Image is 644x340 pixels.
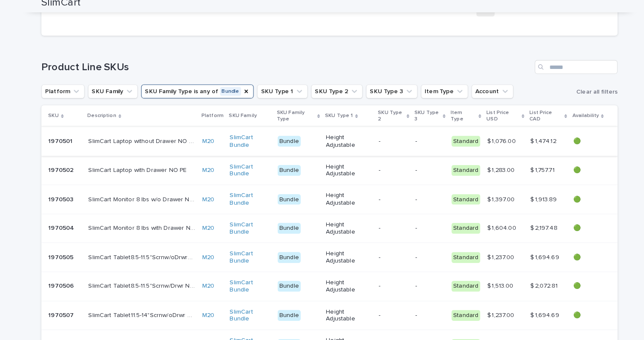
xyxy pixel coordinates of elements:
p: 1970504 [47,225,74,234]
p: $ 1,694.69 [518,254,548,263]
p: $ 2,072.81 [518,282,546,291]
a: SlimCart Bundle [224,251,264,266]
p: 🟢 [560,312,590,319]
p: Description [86,116,114,125]
p: SKU Type 1 [318,116,345,125]
tr: 19705011970501 SlimCart Laptop without Drawer NO PESlimCart Laptop without Drawer NO PE M20 SlimC... [40,131,604,160]
p: SKU Type 2 [369,113,395,129]
p: SlimCart Laptop without Drawer NO PE [86,140,193,149]
button: Account [461,90,502,103]
a: M20 [198,227,210,234]
p: SlimCart Tablet11.5-14"Scrnw/oDrwr NO PE [86,310,193,319]
a: SlimCart Bundle [224,167,264,181]
p: 1970501 [47,140,73,149]
p: - [406,255,434,263]
p: List Price CAD [517,113,549,129]
tr: 19705061970506 SlimCart Tablet8.5-11.5"Scrnw/Drwr NO PESlimCart Tablet8.5-11.5"Scrnw/Drwr NO PE M... [40,273,604,301]
a: SlimCart Bundle [224,223,264,238]
p: - [370,199,399,206]
a: M20 [198,255,210,263]
div: Bundle [271,169,294,179]
p: Height Adjustable [319,251,363,266]
span: Clear all filters [563,94,604,100]
p: SlimCart Tablet8.5-11.5"Scrnw/oDrwrNO PE [86,254,193,263]
button: SKU Family [86,90,135,103]
p: SlimCart Laptop with Drawer NO PE [86,169,184,177]
a: SlimCart Bundle [224,280,264,294]
button: SKU Family Type [138,90,248,103]
p: $ 1,283.00 [476,169,505,177]
a: M20 [198,283,210,291]
p: - [370,170,399,177]
div: Bundle [271,282,294,292]
p: $ 1,513.00 [476,282,503,291]
h1: Product Line SKUs [40,67,520,79]
p: $ 1,474.12 [518,140,545,149]
tr: 19705031970503 SlimCart Monitor 8 lbs w/o Drawer NO PESlimCart Monitor 8 lbs w/o Drawer NO PE M20... [40,188,604,217]
button: Item Type [411,90,457,103]
p: 1970505 [47,254,74,263]
p: 🟢 [560,142,590,149]
div: Bundle [271,310,294,321]
p: - [406,227,434,234]
p: 🟢 [560,227,590,234]
p: SlimCart Tablet8.5-11.5"Scrnw/Drwr NO PE [86,282,193,291]
p: $ 1,757.71 [518,169,543,177]
p: - [370,255,399,263]
div: Bundle [271,140,294,151]
a: M20 [198,312,210,319]
p: Height Adjustable [319,167,363,181]
p: 1970503 [47,197,74,206]
p: $ 1,397.00 [476,197,505,206]
p: - [370,312,399,319]
p: List Price USD [475,113,508,129]
div: Standard [441,225,469,236]
a: M20 [198,199,210,206]
a: M20 [198,170,210,177]
p: 🟢 [560,199,590,206]
input: Search [523,66,604,80]
div: Standard [441,169,469,179]
div: Standard [441,310,469,321]
p: $ 1,076.00 [476,140,506,149]
p: Height Adjustable [319,138,363,153]
a: SlimCart Bundle [224,195,264,209]
p: Height Adjustable [319,309,363,323]
div: Standard [441,140,469,151]
p: Height Adjustable [319,195,363,209]
button: SKU Type 3 [358,90,408,103]
p: - [406,142,434,149]
p: Platform [197,116,218,125]
button: Platform [40,90,83,103]
tr: 19705051970505 SlimCart Tablet8.5-11.5"Scrnw/oDrwrNO PESlimCart Tablet8.5-11.5"Scrnw/oDrwrNO PE M... [40,245,604,273]
p: 1970506 [47,282,74,291]
div: Bundle [271,197,294,208]
p: $ 1,237.00 [476,254,504,263]
p: Height Adjustable [319,280,363,294]
p: $ 1,604.00 [476,225,506,234]
p: SKU Family [224,116,251,125]
tr: 19705041970504 SlimCart Monitor 8 lbs with Drawer NO PESlimCart Monitor 8 lbs with Drawer NO PE M... [40,216,604,245]
p: Height Adjustable [319,223,363,238]
p: 1970507 [47,310,74,319]
p: - [406,312,434,319]
p: - [406,283,434,291]
a: SlimCart Bundle [224,309,264,323]
div: Bundle [271,225,294,236]
p: $ 1,913.89 [518,197,546,206]
p: 🟢 [560,170,590,177]
h2: SlimCart [40,3,79,16]
p: 1970502 [47,169,74,177]
p: $ 2,197.48 [518,225,546,234]
a: M20 [198,142,210,149]
div: Standard [441,282,469,292]
p: $ 1,237.00 [476,310,504,319]
p: $ 1,694.69 [518,310,548,319]
p: Item Type [440,113,466,129]
tr: 19705071970507 SlimCart Tablet11.5-14"Scrnw/oDrwr NO PESlimCart Tablet11.5-14"Scrnw/oDrwr NO PE M... [40,301,604,330]
p: 🟢 [560,283,590,291]
div: Standard [441,254,469,264]
p: Availability [559,116,585,125]
a: SlimCart Bundle [224,138,264,153]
